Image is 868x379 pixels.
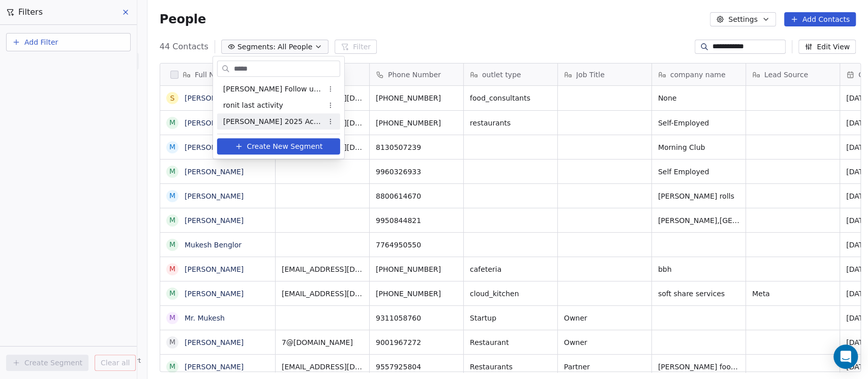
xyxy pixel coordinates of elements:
[223,116,323,127] span: [PERSON_NAME] 2025 Active
[217,138,340,154] button: Create New Segment
[217,81,340,130] div: Suggestions
[247,141,322,152] span: Create New Segment
[223,84,323,94] span: [PERSON_NAME] Follow up Hot Active
[223,100,283,111] span: ronit last activity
